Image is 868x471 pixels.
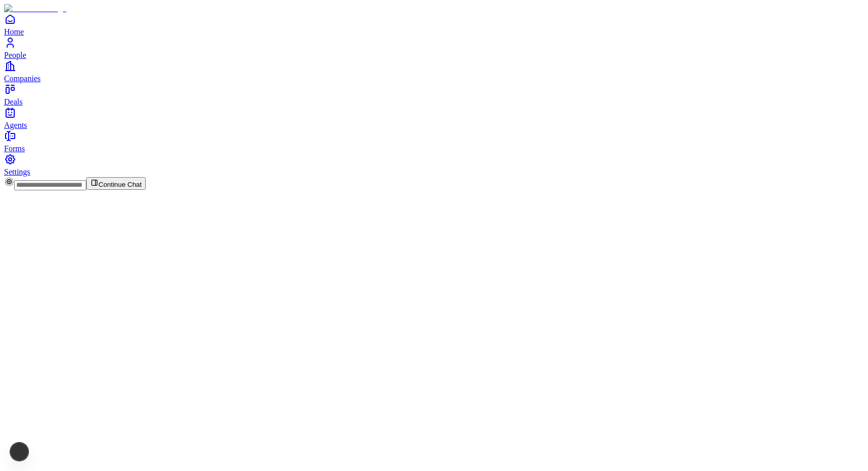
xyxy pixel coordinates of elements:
a: Deals [4,83,864,106]
span: Agents [4,121,27,129]
div: Continue Chat [4,177,864,190]
span: People [4,51,26,59]
a: People [4,37,864,59]
span: Continue Chat [98,181,142,188]
span: Settings [4,167,30,176]
button: Continue Chat [86,177,146,190]
span: Deals [4,97,22,106]
a: Settings [4,153,864,176]
a: Forms [4,130,864,153]
span: Forms [4,144,25,153]
span: Home [4,27,24,36]
a: Home [4,13,864,36]
img: Item Brain Logo [4,4,66,13]
span: Companies [4,74,41,83]
a: Agents [4,107,864,129]
a: Companies [4,60,864,83]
